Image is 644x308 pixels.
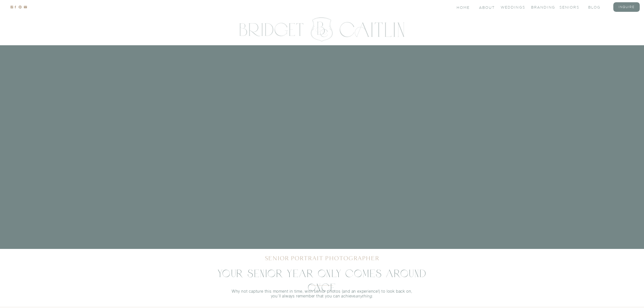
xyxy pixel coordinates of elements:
[228,255,416,265] h1: senior portrait photographer
[588,5,608,9] a: blog
[355,294,372,298] i: anything
[457,5,470,9] a: Home
[617,5,637,9] a: inquire
[479,5,494,9] a: About
[559,5,580,9] a: seniors
[228,289,416,303] p: Why not capture this moment in time, with senior photos (and an experience!) to look back on, you...
[501,5,521,9] a: Weddings
[202,266,442,281] h2: Your senior year only comes around once
[531,5,551,9] a: branding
